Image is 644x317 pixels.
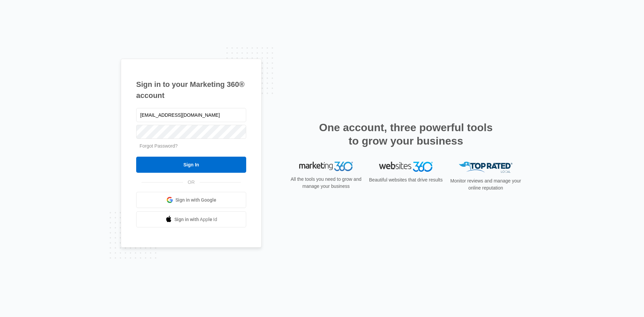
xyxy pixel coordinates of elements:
span: Sign in with Apple Id [174,216,217,223]
a: Sign in with Apple Id [136,211,246,227]
p: All the tools you need to grow and manage your business [288,176,364,190]
input: Email [136,108,246,122]
h1: Sign in to your Marketing 360® account [136,79,246,101]
p: Monitor reviews and manage your online reputation [448,177,523,192]
p: Beautiful websites that drive results [368,176,443,183]
input: Sign In [136,157,246,173]
a: Sign in with Google [136,192,246,208]
img: Top Rated Local [459,162,513,173]
h2: One account, three powerful tools to grow your business [317,121,495,148]
a: Forgot Password? [140,143,178,149]
img: Marketing 360 [299,162,353,171]
span: Sign in with Google [175,197,216,204]
span: OR [183,179,200,186]
img: Websites 360 [379,162,433,171]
